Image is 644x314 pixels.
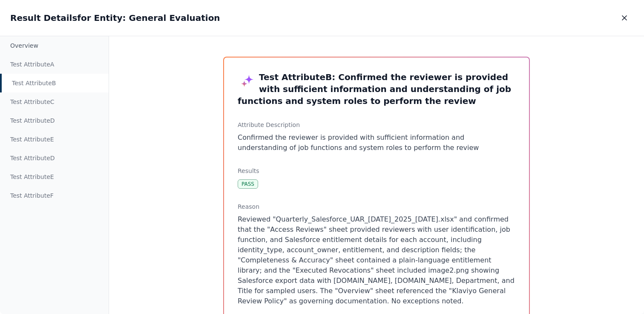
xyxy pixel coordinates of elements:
p: Reviewed "Quarterly_Salesforce_UAR_[DATE]_2025_[DATE].xlsx" and confirmed that the "Access Review... [238,214,515,306]
p: Confirmed the reviewer is provided with sufficient information and understanding of job functions... [238,133,515,153]
div: Pass [238,179,258,189]
h2: Result Details for Entity: General Evaluation [10,12,220,24]
h3: Results [238,167,515,175]
h3: Test Attribute B : Confirmed the reviewer is provided with sufficient information and understandi... [238,71,515,107]
h3: Reason [238,202,515,211]
h3: Attribute Description [238,121,515,129]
